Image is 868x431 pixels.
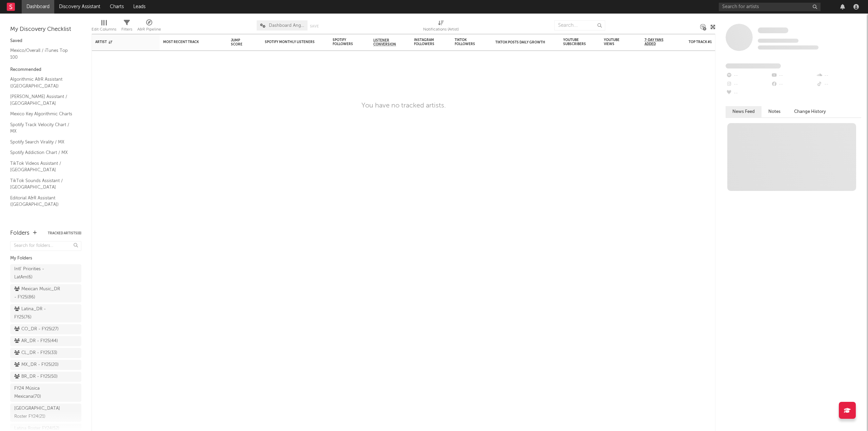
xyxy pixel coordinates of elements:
[14,325,59,333] div: CO_DR - FY25 ( 27 )
[333,38,356,46] div: Spotify Followers
[10,284,81,302] a: Mexican Music_DR - FY25(86)
[10,160,75,174] a: TikTok Videos Assistant / [GEOGRAPHIC_DATA]
[14,337,58,345] div: AR_DR - FY25 ( 44 )
[726,80,771,89] div: --
[726,71,771,80] div: --
[10,93,75,107] a: [PERSON_NAME] Assistant / [GEOGRAPHIC_DATA]
[554,20,605,31] input: Search...
[414,38,438,46] div: Instagram Followers
[10,241,81,251] input: Search for folders...
[310,24,319,28] button: Save
[10,348,81,358] a: CL_DR - FY25(33)
[10,25,81,34] div: My Discovery Checklist
[787,106,833,117] button: Change History
[95,40,146,44] div: Artist
[269,23,304,28] span: Dashboard Anglo
[10,324,81,334] a: CO_DR - FY25(27)
[10,76,75,90] a: Algorithmic A&R Assistant ([GEOGRAPHIC_DATA])
[758,27,788,33] span: Some Artist
[373,38,397,46] span: Listener Conversion
[14,285,62,301] div: Mexican Music_DR - FY25 ( 86 )
[10,37,81,45] div: Saved
[758,27,788,34] a: Some Artist
[92,25,116,34] div: Edit Columns
[423,17,459,37] div: Notifications (Artist)
[137,25,161,34] div: A&R Pipeline
[726,106,762,117] button: News Feed
[10,138,75,146] a: Spotify Search Virality / MX
[816,71,861,80] div: --
[10,304,81,322] a: Latina_DR - FY25(76)
[10,372,81,382] a: BR_DR - FY25(50)
[14,373,58,381] div: BR_DR - FY25 ( 50 )
[563,38,587,46] div: YouTube Subscribers
[10,384,81,402] a: FY24 Música Mexicana(70)
[14,349,57,357] div: CL_DR - FY25 ( 33 )
[10,66,81,74] div: Recommended
[771,80,816,89] div: --
[455,38,478,46] div: TikTok Followers
[361,102,446,110] div: You have no tracked artists.
[10,47,75,61] a: Mexico/Overall / iTunes Top 100
[10,360,81,370] a: MX_DR - FY25(20)
[719,3,821,11] input: Search for artists
[265,40,316,44] div: Spotify Monthly Listeners
[758,45,818,50] span: 0 fans last week
[10,149,75,156] a: Spotify Addiction Chart / MX
[10,404,81,422] a: [GEOGRAPHIC_DATA] Roster FY24(21)
[771,71,816,80] div: --
[137,17,161,37] div: A&R Pipeline
[163,40,214,44] div: Most Recent Track
[10,110,75,118] a: Mexico Key Algorithmic Charts
[495,40,546,44] div: TikTok Posts Daily Growth
[604,38,628,46] div: YouTube Views
[689,40,739,44] div: Top Track #1
[816,80,861,89] div: --
[10,264,81,282] a: Intl' Priorities - LatAm(6)
[10,121,75,135] a: Spotify Track Velocity Chart / MX
[14,305,62,321] div: Latina_DR - FY25 ( 76 )
[14,265,62,281] div: Intl' Priorities - LatAm ( 6 )
[121,25,132,34] div: Filters
[14,361,59,369] div: MX_DR - FY25 ( 20 )
[14,405,62,421] div: [GEOGRAPHIC_DATA] Roster FY24 ( 21 )
[645,38,672,46] span: 7-Day Fans Added
[762,106,787,117] button: Notes
[758,39,798,43] span: Tracking Since: [DATE]
[10,229,29,237] div: Folders
[10,254,81,262] div: My Folders
[231,38,248,46] div: Jump Score
[726,89,771,98] div: --
[92,17,116,37] div: Edit Columns
[423,25,459,34] div: Notifications (Artist)
[10,336,81,346] a: AR_DR - FY25(44)
[726,63,781,68] span: Fans Added by Platform
[121,17,132,37] div: Filters
[48,232,81,235] button: Tracked Artists(0)
[10,194,75,208] a: Editorial A&R Assistant ([GEOGRAPHIC_DATA])
[10,177,75,191] a: TikTok Sounds Assistant / [GEOGRAPHIC_DATA]
[14,385,62,401] div: FY24 Música Mexicana ( 70 )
